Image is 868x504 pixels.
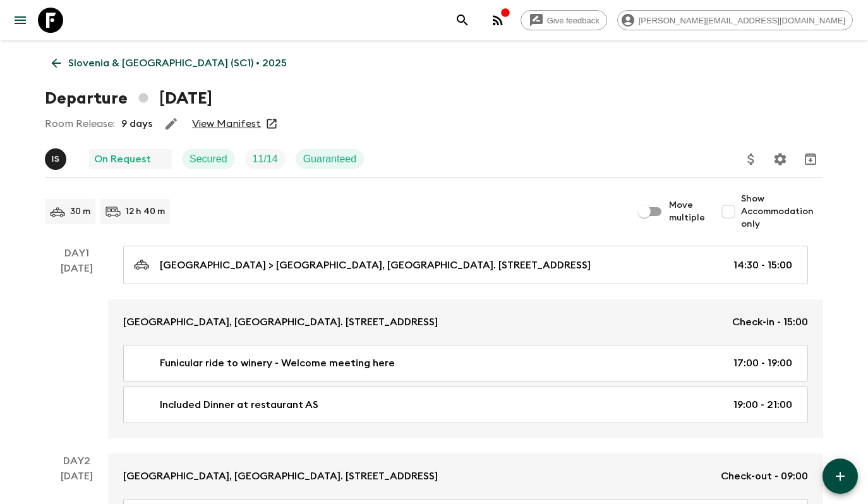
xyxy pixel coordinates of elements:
[68,56,287,71] p: Slovenia & [GEOGRAPHIC_DATA] (SC1) • 2025
[733,356,792,371] p: 17:00 - 19:00
[738,147,764,172] button: Update Price, Early Bird Discount and Costs
[733,397,792,412] p: 19:00 - 21:00
[160,397,318,412] p: Included Dinner at restaurant AS
[303,152,357,167] p: Guaranteed
[721,469,808,484] p: Check-out - 09:00
[123,345,808,381] a: Funicular ride to winery - Welcome meeting here17:00 - 19:00
[45,51,294,76] a: Slovenia & [GEOGRAPHIC_DATA] (SC1) • 2025
[245,149,286,169] div: Trip Fill
[160,258,591,273] p: [GEOGRAPHIC_DATA] > [GEOGRAPHIC_DATA], [GEOGRAPHIC_DATA]. [STREET_ADDRESS]
[253,152,278,167] p: 11 / 14
[108,299,823,345] a: [GEOGRAPHIC_DATA], [GEOGRAPHIC_DATA]. [STREET_ADDRESS]Check-in - 15:00
[450,8,475,33] button: search adventures
[45,152,69,162] span: Ivan Stojanović
[732,315,808,330] p: Check-in - 15:00
[521,10,607,30] a: Give feedback
[741,193,823,231] span: Show Accommodation only
[768,147,793,172] button: Settings
[123,315,438,330] p: [GEOGRAPHIC_DATA], [GEOGRAPHIC_DATA]. [STREET_ADDRESS]
[45,86,212,111] h1: Departure [DATE]
[45,116,115,131] p: Room Release:
[45,453,108,469] p: Day 2
[540,16,606,25] span: Give feedback
[192,117,261,130] a: View Manifest
[121,116,152,131] p: 9 days
[123,387,808,423] a: Included Dinner at restaurant AS19:00 - 21:00
[669,199,706,224] span: Move multiple
[123,469,438,484] p: [GEOGRAPHIC_DATA], [GEOGRAPHIC_DATA]. [STREET_ADDRESS]
[123,246,808,284] a: [GEOGRAPHIC_DATA] > [GEOGRAPHIC_DATA], [GEOGRAPHIC_DATA]. [STREET_ADDRESS]14:30 - 15:00
[190,152,227,167] p: Secured
[632,16,852,25] span: [PERSON_NAME][EMAIL_ADDRESS][DOMAIN_NAME]
[94,152,151,167] p: On Request
[182,149,235,169] div: Secured
[126,205,165,218] p: 12 h 40 m
[45,148,69,170] button: IS
[70,205,90,218] p: 30 m
[617,10,853,30] div: [PERSON_NAME][EMAIL_ADDRESS][DOMAIN_NAME]
[52,154,60,164] p: I S
[733,258,792,273] p: 14:30 - 15:00
[61,261,93,438] div: [DATE]
[798,147,823,172] button: Archive (Completed, Cancelled or Unsynced Departures only)
[108,453,823,499] a: [GEOGRAPHIC_DATA], [GEOGRAPHIC_DATA]. [STREET_ADDRESS]Check-out - 09:00
[160,356,395,371] p: Funicular ride to winery - Welcome meeting here
[8,8,33,33] button: menu
[45,246,108,261] p: Day 1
